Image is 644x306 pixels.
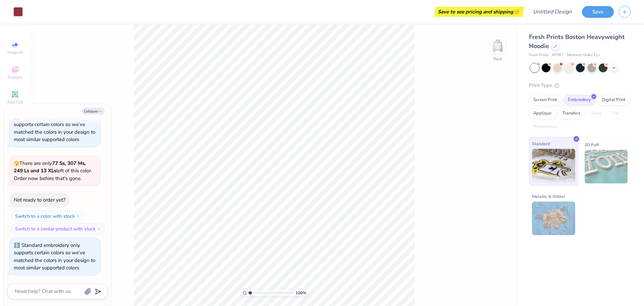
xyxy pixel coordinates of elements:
span: Fresh Prints [529,52,549,58]
img: Metallic & Glitter [532,202,575,235]
div: Transfers [558,108,585,119]
div: Applique [529,108,556,119]
img: Standard [532,149,575,182]
div: Print Type [529,82,631,89]
div: Vinyl [587,108,605,119]
div: Save to see pricing and shipping [436,7,523,17]
button: Save [582,6,614,18]
span: Metallic & Glitter [532,193,565,200]
div: Digital Print [597,95,630,105]
span: 100 % [296,290,306,296]
button: Collapse [82,107,104,115]
span: Designs [8,75,22,80]
span: 3D Puff [585,141,599,148]
span: Fresh Prints Boston Heavyweight Hoodie [529,33,625,50]
div: Embroidery [563,95,595,105]
span: 🫣 [14,160,19,167]
button: Switch to a similar product with stock [11,223,105,234]
div: Rhinestones [529,122,561,132]
button: Switch to a color with stock [11,211,84,221]
span: Image AI [7,50,23,55]
img: 3D Puff [585,150,628,183]
div: Standard embroidery only supports certain colors so we’ve matched the colors in your design to mo... [14,242,95,271]
div: Back [493,56,502,62]
div: Screen Print [529,95,561,105]
img: Switch to a similar product with stock [97,227,101,231]
img: Back [491,39,504,52]
span: 👉 [513,7,521,15]
span: Add Text [7,99,23,105]
span: # FP87 [552,52,563,58]
span: Standard [532,140,550,147]
span: Minimum Order: 12 + [567,52,600,58]
input: Untitled Design [528,5,577,18]
span: There are only left of this color. Order now before that's gone. [14,160,92,182]
img: Switch to a color with stock [76,214,80,218]
div: Foil [607,108,623,119]
div: Not ready to order yet? [14,196,65,203]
